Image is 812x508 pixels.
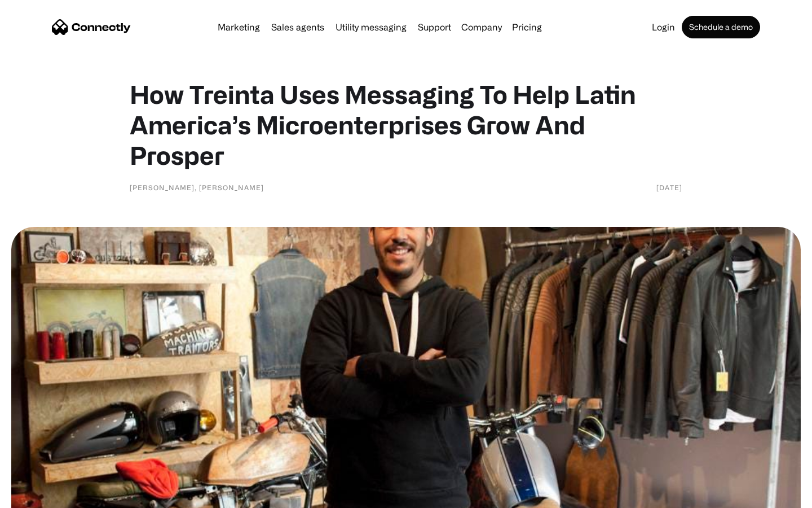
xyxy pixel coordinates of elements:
a: Utility messaging [331,23,411,32]
a: Pricing [507,23,546,32]
a: Schedule a demo [682,16,760,38]
div: [PERSON_NAME], [PERSON_NAME] [130,182,264,193]
a: Login [647,23,679,32]
a: home [52,19,131,36]
div: Company [461,19,502,35]
div: [DATE] [656,182,682,193]
ul: Language list [23,488,68,504]
a: Sales agents [267,23,329,32]
h1: How Treinta Uses Messaging To Help Latin America’s Microenterprises Grow And Prosper [130,79,682,170]
a: Marketing [213,23,264,32]
a: Support [413,23,456,32]
aside: Language selected: English [11,488,68,504]
div: Company [458,19,505,35]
